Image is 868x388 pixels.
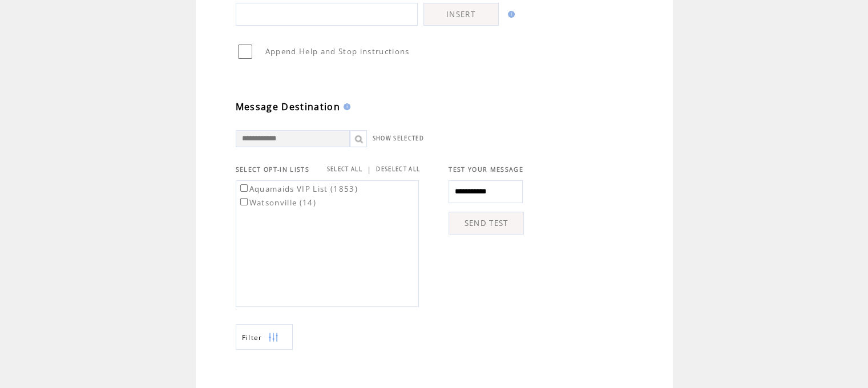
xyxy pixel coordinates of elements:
span: TEST YOUR MESSAGE [449,165,523,173]
label: Aquamaids VIP List (1853) [238,184,358,194]
img: filters.png [268,325,278,350]
a: SELECT ALL [327,165,362,173]
a: DESELECT ALL [376,165,420,173]
span: | [367,164,372,175]
label: Watsonville (14) [238,197,316,208]
span: SELECT OPT-IN LISTS [236,165,309,173]
a: INSERT [423,3,499,26]
input: Aquamaids VIP List (1853) [240,184,248,192]
img: help.gif [340,103,350,110]
a: SEND TEST [449,212,524,235]
img: help.gif [504,11,515,18]
a: SHOW SELECTED [373,135,424,142]
span: Show filters [242,333,263,342]
a: Filter [236,324,293,350]
span: Append Help and Stop instructions [265,46,410,56]
input: Watsonville (14) [240,198,248,205]
span: Message Destination [236,100,340,113]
